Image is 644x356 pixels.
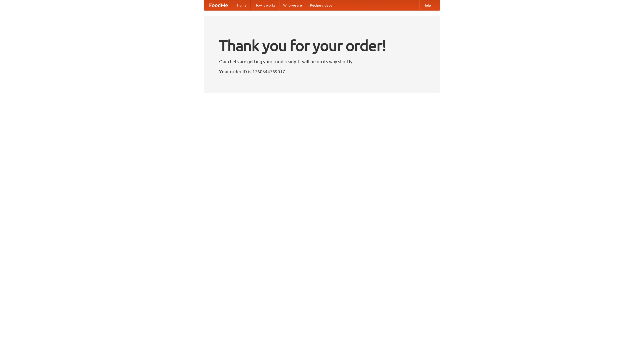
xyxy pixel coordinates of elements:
a: Home [233,0,251,10]
a: How it works [251,0,279,10]
a: Help [419,0,435,10]
p: Your order ID is 1760344769017. [219,68,425,75]
a: Who we are [279,0,306,10]
a: FoodMe [204,0,233,10]
p: Our chefs are getting your food ready. It will be on its way shortly. [219,58,425,65]
a: Recipe videos [306,0,336,10]
h1: Thank you for your order! [219,33,425,58]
